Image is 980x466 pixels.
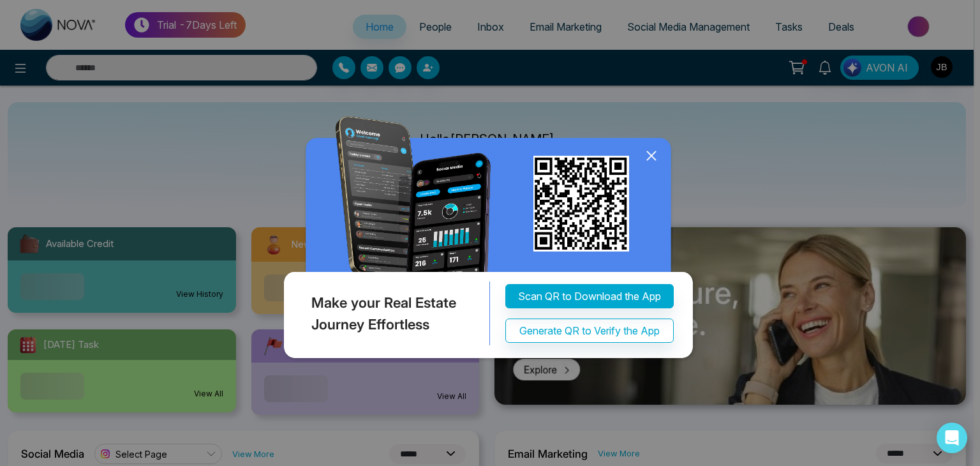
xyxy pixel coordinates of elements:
div: Make your Real Estate Journey Effortless [281,282,490,346]
div: Open Intercom Messenger [937,423,967,453]
button: Scan QR to Download the App [505,285,674,309]
button: Generate QR to Verify the App [505,319,674,343]
img: qr_for_download_app.png [533,156,629,252]
img: QRModal [281,116,699,365]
